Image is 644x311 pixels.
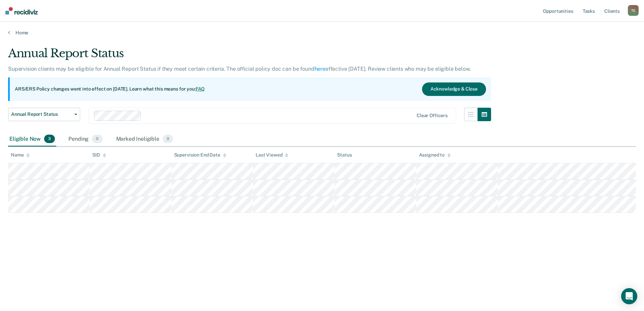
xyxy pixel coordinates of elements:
div: Assigned to [419,152,451,158]
span: 0 [163,135,173,143]
a: FAQ [196,86,205,92]
button: TE [628,5,639,16]
span: 0 [92,135,102,143]
p: Supervision clients may be eligible for Annual Report Status if they meet certain criteria. The o... [8,66,471,72]
p: ARS/ERS Policy changes went into effect on [DATE]. Learn what this means for you: [15,86,205,93]
button: Annual Report Status [8,108,80,121]
div: Open Intercom Messenger [621,288,637,304]
a: here [315,66,325,72]
div: Pending0 [67,132,104,147]
div: Last Viewed [256,152,288,158]
span: Annual Report Status [11,111,72,117]
div: Name [11,152,30,158]
div: SID [92,152,106,158]
div: Status [337,152,352,158]
button: Acknowledge & Close [422,82,486,96]
div: T E [628,5,639,16]
img: Recidiviz [5,7,38,14]
span: 3 [44,135,55,143]
a: Home [8,30,636,36]
div: Supervision End Date [174,152,226,158]
div: Annual Report Status [8,46,491,66]
div: Marked Ineligible0 [115,132,175,147]
div: Eligible Now3 [8,132,56,147]
div: Clear officers [417,113,448,118]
